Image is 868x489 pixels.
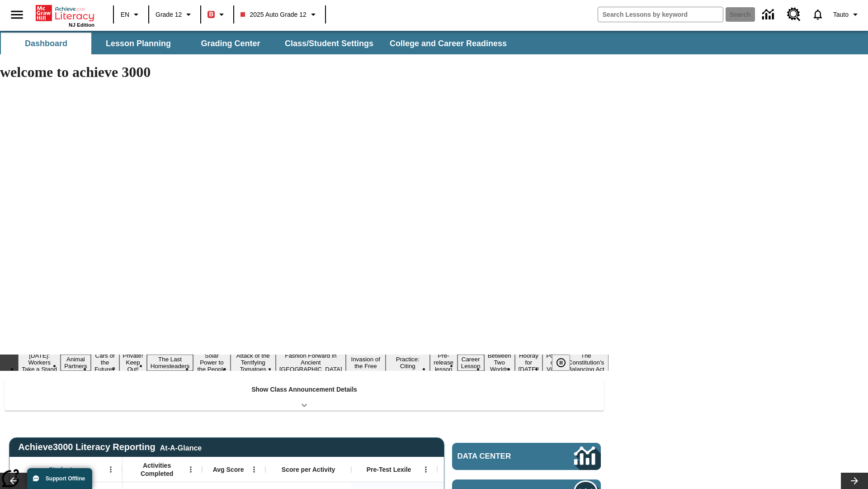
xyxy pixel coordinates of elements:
[484,351,515,374] button: Slide 13 Between Two Worlds
[833,10,849,19] span: Tauto
[241,10,306,19] span: 2025 Auto Grade 12
[598,7,723,22] input: search field
[27,468,92,489] button: Support Offline
[237,6,322,23] button: Class: 2025 Auto Grade 12, Select your class
[93,33,184,54] button: Lesson Planning
[282,465,335,474] span: Score per Activity
[251,385,357,394] p: Show Class Announcement Details
[247,463,261,476] button: Open Menu
[757,2,782,27] a: Data Center
[806,3,830,26] a: Notifications
[152,6,198,23] button: Grade: Grade 12, Select a grade
[782,2,806,27] a: Resource Center, Will open in new tab
[18,351,61,374] button: Slide 1 Labor Day: Workers Take a Stand
[515,351,543,374] button: Slide 14 Hooray for Constitution Day!
[419,463,433,476] button: Open Menu
[127,461,187,478] span: Activities Completed
[552,355,579,371] div: Pause
[213,465,244,474] span: Avg Score
[5,379,604,411] div: Show Class Announcement Details
[119,351,147,374] button: Slide 4 Private! Keep Out!
[184,463,198,476] button: Open Menu
[841,473,868,489] button: Lesson carousel, Next
[147,355,193,371] button: Slide 5 The Last Homesteaders
[552,355,570,371] button: Pause
[458,452,543,461] span: Data Center
[36,4,94,22] a: Home
[430,351,458,374] button: Slide 11 Pre-release lesson
[452,443,601,470] a: Data Center
[185,33,276,54] button: Grading Center
[193,351,230,374] button: Slide 6 Solar Power to the People
[204,6,231,23] button: Boost Class color is red. Change class color
[104,463,118,476] button: Open Menu
[18,442,202,452] span: Achieve3000 Literacy Reporting
[121,10,129,19] span: EN
[209,9,213,20] span: B
[278,33,381,54] button: Class/Student Settings
[231,351,276,374] button: Slide 7 Attack of the Terrifying Tomatoes
[46,475,85,482] span: Support Offline
[830,6,864,23] button: Profile/Settings
[542,351,563,374] button: Slide 15 Point of View
[156,10,182,19] span: Grade 12
[386,348,430,378] button: Slide 10 Mixed Practice: Citing Evidence
[458,355,484,371] button: Slide 12 Career Lesson
[36,3,94,28] div: Home
[117,6,146,23] button: Language: EN, Select a language
[346,348,386,378] button: Slide 9 The Invasion of the Free CD
[367,465,411,474] span: Pre-Test Lexile
[4,1,30,28] button: Open side menu
[49,465,72,474] span: Student
[61,355,90,371] button: Slide 2 Animal Partners
[564,351,609,374] button: Slide 16 The Constitution's Balancing Act
[69,22,94,28] span: NJ Edition
[160,442,202,452] div: At-A-Glance
[1,33,91,54] button: Dashboard
[382,33,514,54] button: College and Career Readiness
[91,351,119,374] button: Slide 3 Cars of the Future?
[276,351,346,374] button: Slide 8 Fashion Forward in Ancient Rome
